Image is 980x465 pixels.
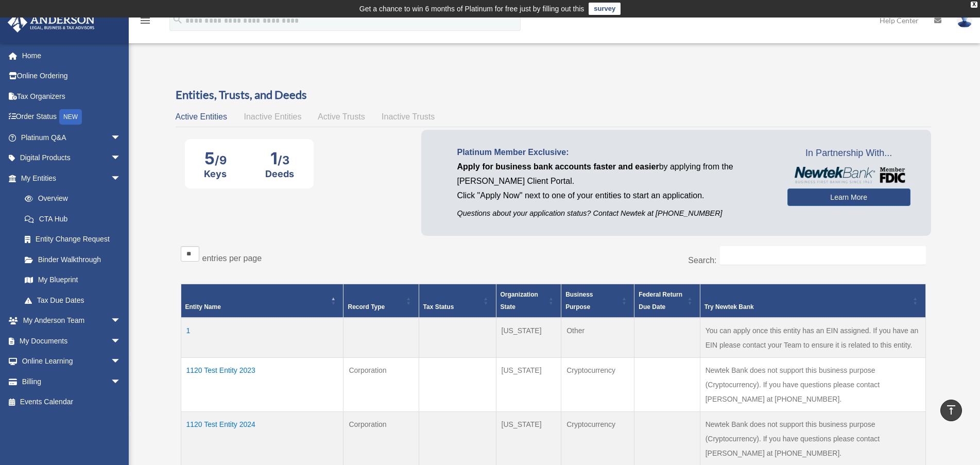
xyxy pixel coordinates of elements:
h3: Entities, Trusts, and Deeds [176,87,931,103]
th: Business Purpose: Activate to sort [561,284,634,318]
label: entries per page [202,254,262,263]
span: Business Purpose [565,291,593,311]
span: arrow_drop_down [111,311,131,332]
a: Online Ordering [7,66,136,87]
img: Anderson Advisors Platinum Portal [5,12,98,32]
td: Corporation [343,358,419,412]
th: Record Type: Activate to sort [343,284,419,318]
a: Billingarrow_drop_down [7,371,136,392]
span: /9 [215,153,227,167]
span: In Partnership With... [787,145,910,162]
div: close [971,2,977,8]
span: /3 [278,153,289,167]
td: 1 [181,318,343,358]
th: Tax Status: Activate to sort [419,284,496,318]
a: My Entitiesarrow_drop_down [7,168,131,188]
div: NEW [59,109,82,125]
a: vertical_align_top [940,400,962,421]
span: Apply for business bank accounts faster and easier [457,162,659,171]
a: survey [589,3,621,15]
th: Federal Return Due Date: Activate to sort [634,284,700,318]
a: My Anderson Teamarrow_drop_down [7,311,136,331]
span: arrow_drop_down [111,168,131,189]
span: Inactive Trusts [382,112,435,121]
p: by applying from the [PERSON_NAME] Client Portal. [457,160,772,188]
span: Active Trusts [318,112,365,121]
a: menu [139,18,151,27]
img: NewtekBankLogoSM.png [793,167,905,183]
div: Deeds [265,168,294,179]
a: Learn More [787,188,910,206]
th: Organization State: Activate to sort [496,284,561,318]
img: User Pic [957,13,972,28]
div: 5 [204,148,227,168]
a: Order StatusNEW [7,107,136,128]
td: [US_STATE] [496,318,561,358]
span: Federal Return Due Date [639,291,682,311]
i: search [172,14,183,25]
span: arrow_drop_down [111,371,131,392]
i: menu [139,14,151,27]
span: Organization State [501,291,538,311]
div: Try Newtek Bank [704,301,910,313]
p: Click "Apply Now" next to one of your entities to start an application. [457,188,772,203]
span: Tax Status [423,303,454,311]
a: Platinum Q&Aarrow_drop_down [7,127,136,148]
a: CTA Hub [14,209,131,229]
td: Cryptocurrency [561,358,634,412]
th: Try Newtek Bank : Activate to sort [700,284,925,318]
a: My Documentsarrow_drop_down [7,331,136,351]
a: Digital Productsarrow_drop_down [7,148,136,168]
span: arrow_drop_down [111,127,131,148]
a: Online Learningarrow_drop_down [7,351,136,372]
span: Record Type [348,303,385,311]
i: vertical_align_top [945,404,957,416]
a: Entity Change Request [14,229,131,250]
a: Binder Walkthrough [14,249,131,270]
label: Search: [688,256,716,265]
div: 1 [265,148,294,168]
span: Inactive Entities [244,112,301,121]
span: Entity Name [185,303,221,311]
a: Home [7,45,136,66]
a: Events Calendar [7,392,136,412]
div: Get a chance to win 6 months of Platinum for free just by filling out this [359,3,584,15]
th: Entity Name: Activate to invert sorting [181,284,343,318]
div: Keys [204,168,227,179]
span: Active Entities [176,112,227,121]
a: Tax Due Dates [14,290,131,311]
span: arrow_drop_down [111,148,131,169]
td: [US_STATE] [496,358,561,412]
p: Questions about your application status? Contact Newtek at [PHONE_NUMBER] [457,207,772,220]
span: arrow_drop_down [111,331,131,352]
a: Overview [14,188,126,209]
a: My Blueprint [14,270,131,290]
span: arrow_drop_down [111,351,131,372]
td: 1120 Test Entity 2023 [181,358,343,412]
p: Platinum Member Exclusive: [457,145,772,160]
td: You can apply once this entity has an EIN assigned. If you have an EIN please contact your Team t... [700,318,925,358]
a: Tax Organizers [7,86,136,107]
td: Other [561,318,634,358]
td: Newtek Bank does not support this business purpose (Cryptocurrency). If you have questions please... [700,358,925,412]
